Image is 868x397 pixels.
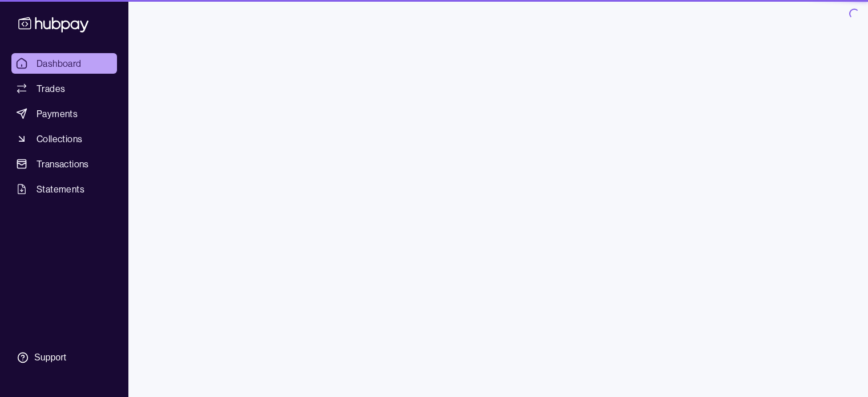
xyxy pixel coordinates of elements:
[37,182,84,196] span: Statements
[37,157,89,171] span: Transactions
[37,132,82,146] span: Collections
[34,351,66,364] div: Support
[11,129,117,149] a: Collections
[37,57,82,70] span: Dashboard
[11,346,117,370] a: Support
[37,82,65,95] span: Trades
[37,107,78,121] span: Payments
[11,154,117,174] a: Transactions
[11,179,117,199] a: Statements
[11,53,117,74] a: Dashboard
[11,78,117,99] a: Trades
[11,103,117,124] a: Payments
